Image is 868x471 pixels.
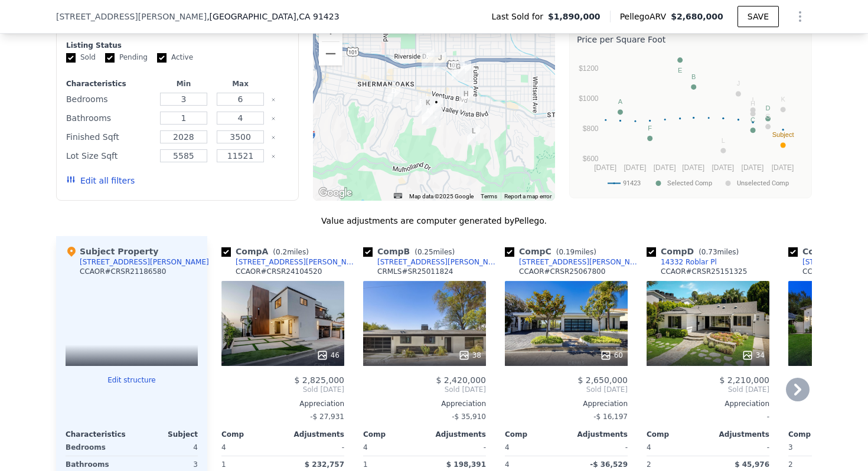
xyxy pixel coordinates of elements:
img: Google [316,185,355,201]
text: Selected Comp [667,179,712,187]
div: 13916 Valleyheart Dr [422,50,435,70]
div: 4041 Davana Rd [430,96,443,116]
button: Edit structure [66,375,198,385]
text: $1000 [579,94,599,103]
span: , [GEOGRAPHIC_DATA] [207,11,339,22]
div: Comp D [647,246,743,257]
div: 3637 Dixie Canyon Pl [467,125,480,145]
div: - [710,439,769,456]
text: J [737,80,740,87]
div: CRMLS # SR25011824 [377,267,453,276]
span: $ 45,976 [735,460,769,469]
span: 0.2 [276,248,287,256]
div: Listing Status [66,41,289,50]
text: I [752,96,754,103]
div: 4506 Greenbush Ave [458,61,471,81]
span: Map data ©2025 Google [409,193,474,199]
div: 13510 Valleyheart Dr N [452,61,465,81]
div: Adjustments [708,430,769,439]
div: 3859 Sherwood Pl [422,105,435,125]
div: Appreciation [221,399,344,408]
div: [STREET_ADDRESS][PERSON_NAME] [236,257,358,267]
span: ( miles) [268,248,313,256]
button: Clear [271,154,276,159]
span: 0.19 [559,248,575,256]
span: -$ 16,197 [593,413,628,421]
svg: A chart. [577,48,804,195]
div: Adjustments [425,430,486,439]
div: 4040 Murietta Ave [422,97,435,117]
a: Open this area in Google Maps (opens a new window) [316,185,355,201]
button: SAVE [738,6,779,27]
div: Adjustments [283,430,344,439]
div: Comp B [363,246,459,257]
span: 3 [788,443,793,452]
text: L [722,137,725,144]
span: ( miles) [552,248,601,256]
div: Characteristics [66,79,153,89]
span: Sold [DATE] [647,385,769,394]
text: [DATE] [594,163,616,172]
button: Show Options [788,5,812,28]
button: Zoom out [319,42,342,66]
div: 4539 Mammoth Ave [433,52,446,72]
span: Sold [DATE] [221,385,344,394]
div: Comp [788,430,850,439]
button: Clear [271,116,276,121]
div: - [647,408,769,425]
text: Unselected Comp [737,179,789,187]
text: [DATE] [682,163,704,172]
span: -$ 36,529 [590,460,628,469]
div: - [427,439,486,456]
a: Terms (opens in new tab) [481,193,497,199]
text: K [781,96,785,103]
label: Pending [105,53,148,63]
div: Lot Size Sqft [66,148,153,164]
div: 46 [316,349,340,361]
input: Pending [105,53,115,63]
div: Appreciation [363,399,486,408]
span: Sold [DATE] [505,385,628,394]
div: CCAOR # CRSR25151325 [661,267,747,276]
text: G [765,113,771,120]
div: CCAOR # CRSR24104520 [236,267,322,276]
span: $ 232,757 [305,460,344,469]
span: $ 2,210,000 [719,375,769,385]
text: 91423 [623,179,641,187]
div: Value adjustments are computer generated by Pellego . [56,215,812,227]
span: Pellego ARV [620,11,671,22]
a: 14332 Roblar Pl [647,257,717,267]
span: $ 198,391 [446,460,486,469]
div: Comp [505,430,566,439]
div: Comp A [221,246,314,257]
text: Subject [772,131,794,138]
input: Sold [66,53,76,63]
div: 4 [134,439,198,456]
span: 4 [363,443,368,452]
div: 38 [458,349,481,361]
span: -$ 35,910 [452,413,486,421]
span: 4 [221,443,226,452]
label: Sold [66,53,96,63]
text: E [678,67,682,74]
text: F [648,125,652,132]
div: - [569,439,628,456]
text: $800 [583,125,599,133]
div: Price per Square Foot [577,31,804,48]
text: [DATE] [772,163,794,172]
span: $2,680,000 [671,12,723,21]
div: 3839 Davana Rd [428,107,440,127]
text: H [750,100,755,107]
div: Bathrooms [66,110,153,126]
div: Subject [132,430,198,439]
div: Comp [221,430,283,439]
span: -$ 27,931 [310,413,344,421]
div: [STREET_ADDRESS][PERSON_NAME] [377,257,500,267]
div: Max [214,79,266,89]
text: D [766,104,771,112]
div: Bedrooms [66,439,129,456]
text: $1200 [579,64,599,73]
div: Min [158,79,210,89]
span: $1,890,000 [548,11,601,22]
span: Sold [DATE] [363,385,486,394]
